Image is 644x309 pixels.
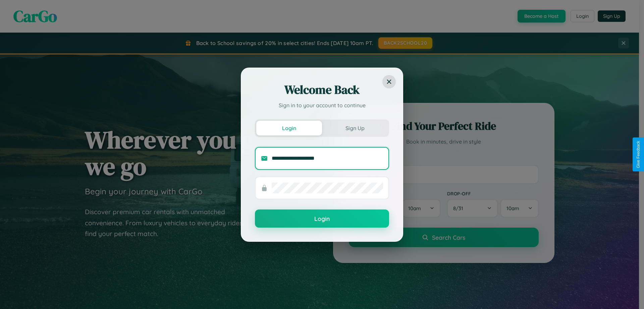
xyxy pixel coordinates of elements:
[255,209,389,228] button: Login
[322,121,388,136] button: Sign Up
[636,141,641,168] div: Give Feedback
[256,121,322,136] button: Login
[255,101,389,109] p: Sign in to your account to continue
[255,82,389,98] h2: Welcome Back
